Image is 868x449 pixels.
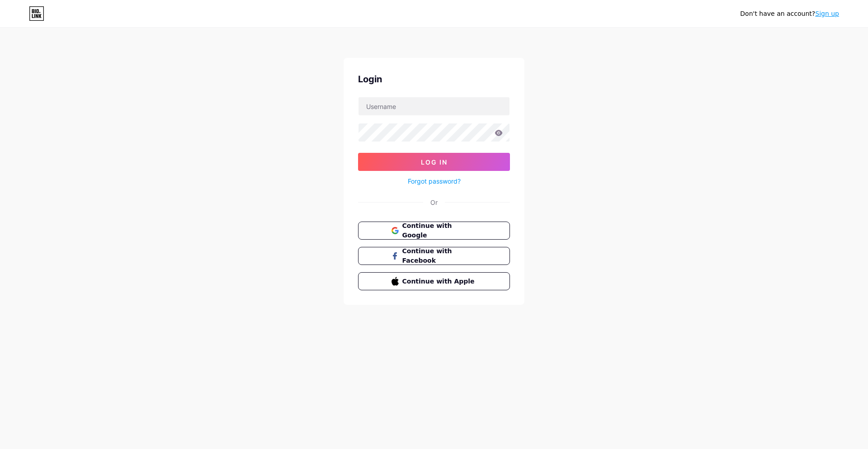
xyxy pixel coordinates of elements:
span: Log In [421,158,448,166]
div: Login [358,72,510,86]
a: Sign up [815,10,839,17]
span: Continue with Facebook [402,246,477,265]
button: Continue with Facebook [358,247,510,265]
a: Forgot password? [408,176,461,186]
span: Continue with Google [402,221,477,240]
div: Don't have an account? [740,9,839,19]
span: Continue with Apple [402,277,477,286]
button: Log In [358,153,510,171]
div: Or [430,198,438,207]
button: Continue with Google [358,222,510,240]
input: Username [359,97,509,115]
button: Continue with Apple [358,272,510,290]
